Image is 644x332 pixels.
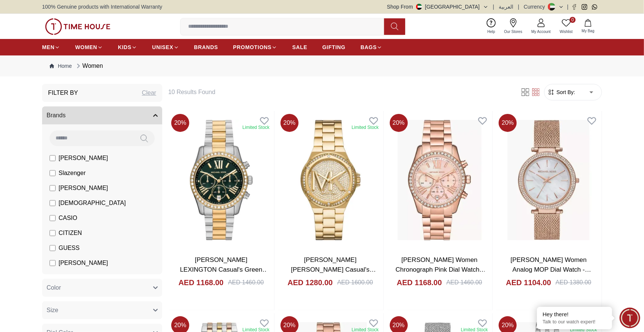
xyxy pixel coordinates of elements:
a: Our Stores [500,17,527,36]
span: | [567,3,569,10]
img: MICHAEL KORS Women Chronograph Pink Dial Watch - MK7242 [387,111,493,249]
span: WOMEN [75,43,97,51]
div: Hey there! [543,311,606,318]
div: Clear [142,88,156,97]
a: Whatsapp [592,4,597,10]
input: CASIO [50,215,56,221]
span: 20 % [499,114,517,132]
span: SALE [292,43,307,51]
span: [PERSON_NAME] [59,259,108,268]
img: ... [45,18,110,35]
input: [PERSON_NAME] [50,260,56,266]
a: KIDS [118,40,137,54]
div: Women [75,61,103,70]
a: SALE [292,40,307,54]
h4: AED 1104.00 [506,277,551,288]
a: MEN [42,40,60,54]
a: Facebook [572,4,577,10]
a: PROMOTIONS [233,40,278,54]
span: Slazenger [59,169,86,178]
button: العربية [499,3,513,10]
input: [DEMOGRAPHIC_DATA] [50,200,56,206]
button: Size [42,301,162,319]
div: AED 1460.00 [228,278,264,287]
span: BAGS [360,43,377,51]
div: Chat Widget [620,308,640,328]
a: GIFTING [322,40,345,54]
h4: AED 1280.00 [288,277,333,288]
button: Brands [42,106,162,124]
span: My Bag [579,28,597,34]
a: [PERSON_NAME] [PERSON_NAME] Casual's Gold Gold Dial Watch - MK7229 [285,256,376,283]
a: BRANDS [194,40,218,54]
input: [PERSON_NAME] [50,155,56,161]
div: AED 1460.00 [446,278,482,287]
p: Talk to our watch expert! [543,319,606,325]
a: [PERSON_NAME] LEXINGTON Casual's Green Silver Dial Watch - MK7303 [180,256,268,283]
span: [PERSON_NAME] [59,154,108,163]
div: Limited Stock [351,124,379,130]
span: CITIZEN [59,229,82,238]
input: CITIZEN [50,230,56,236]
button: My Bag [577,18,599,35]
span: PROMOTIONS [233,43,272,51]
span: Police [59,274,75,283]
h4: AED 1168.00 [397,277,442,288]
button: Shop From[GEOGRAPHIC_DATA] [387,3,489,10]
img: MICHAEL KORS LENNOX Casual's Gold Gold Dial Watch - MK7229 [278,111,383,249]
a: UNISEX [152,40,179,54]
img: United Arab Emirates [416,4,422,10]
span: GUESS [59,244,80,253]
h4: AED 1168.00 [178,277,223,288]
img: MICHAEL KORS LEXINGTON Casual's Green Silver Dial Watch - MK7303 [168,111,274,249]
span: KIDS [118,43,131,51]
button: Sort By: [547,88,575,96]
span: GIFTING [322,43,345,51]
h3: Filter By [48,88,78,97]
span: CASIO [59,214,77,223]
a: Instagram [582,4,587,10]
a: Help [483,17,500,36]
span: 20 % [281,114,299,132]
div: AED 1600.00 [337,278,373,287]
span: Help [484,29,498,34]
a: 0Wishlist [555,17,577,36]
span: Color [47,283,61,292]
img: MICHAEL KORS Women Analog MOP Dial Watch - MK4519 [496,111,602,249]
input: Slazenger [50,170,56,176]
div: Limited Stock [243,124,270,130]
span: MEN [42,43,54,51]
nav: Breadcrumb [42,55,602,76]
a: Home [50,62,72,70]
span: | [493,3,495,10]
span: Sort By: [555,88,575,96]
span: Size [47,306,58,315]
span: [DEMOGRAPHIC_DATA] [59,199,126,208]
a: WOMEN [75,40,103,54]
a: BAGS [360,40,382,54]
span: BRANDS [194,43,218,51]
input: [PERSON_NAME] [50,185,56,191]
span: 0 [570,17,576,23]
span: Our Stores [501,29,525,34]
span: [PERSON_NAME] [59,184,108,193]
span: UNISEX [152,43,173,51]
a: [PERSON_NAME] Women Analog MOP Dial Watch - MK4519 [511,256,591,283]
span: My Account [528,29,554,34]
span: | [518,3,519,10]
span: 20 % [171,114,189,132]
h6: 10 Results Found [168,88,511,97]
div: AED 1380.00 [556,278,591,287]
span: 20 % [390,114,408,132]
input: GUESS [50,245,56,251]
span: Brands [47,111,66,120]
button: Color [42,279,162,297]
div: Currency [524,3,548,10]
span: 100% Genuine products with International Warranty [42,3,162,10]
span: Wishlist [557,29,576,34]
